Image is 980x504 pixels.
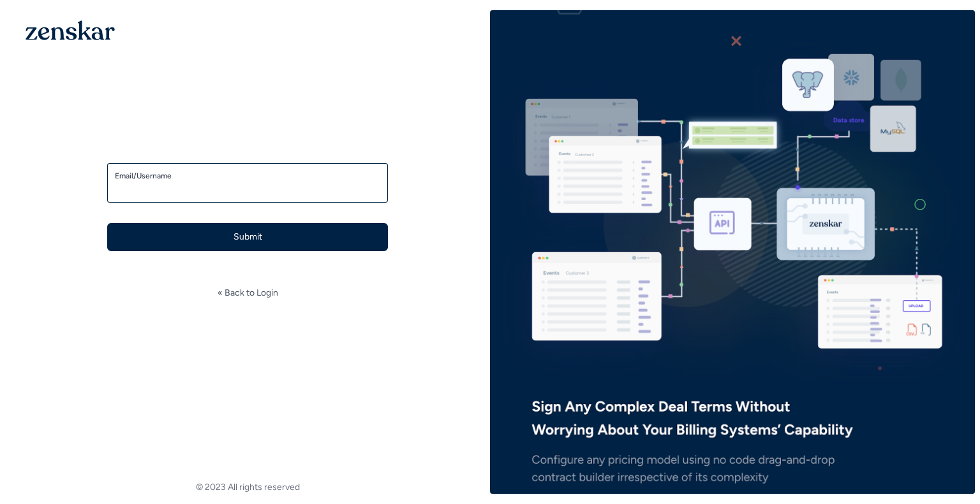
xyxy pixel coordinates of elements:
button: Submit [107,223,388,251]
label: Email/Username [115,171,380,181]
footer: © 2023 All rights reserved [5,481,490,494]
a: « Back to Login [218,287,278,299]
img: 1OGAJ2xQqyY4LXKgY66KYq0eOWRCkrZdAb3gUhuVAqdWPZE9SRJmCz+oDMSn4zDLXe31Ii730ItAGKgCKgCCgCikA4Av8PJUP... [26,20,115,40]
